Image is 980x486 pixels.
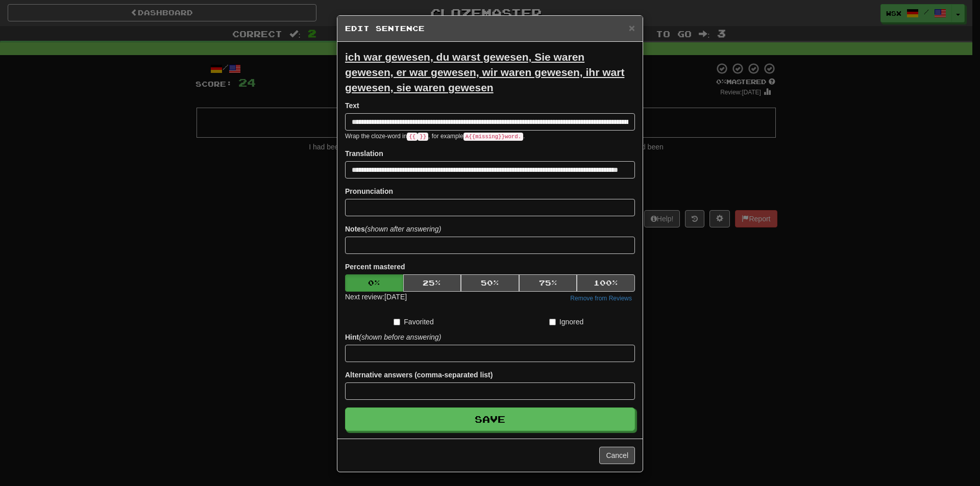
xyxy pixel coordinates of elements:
input: Favorited [394,319,400,325]
button: Cancel [599,447,635,464]
button: 100% [577,274,635,292]
button: 50% [461,274,519,292]
button: 25% [403,274,461,292]
div: Next review: [DATE] [345,292,407,304]
button: Close [629,22,635,33]
label: Pronunciation [345,186,393,196]
u: ich war gewesen, du warst gewesen, Sie waren gewesen, er war gewesen, wir waren gewesen, ihr wart... [345,51,624,93]
code: }} [418,133,428,141]
label: Percent mastered [345,262,405,272]
em: (shown after answering) [365,225,441,233]
button: 0% [345,274,403,292]
label: Ignored [549,317,583,327]
label: Favorited [394,317,433,327]
span: × [629,22,635,34]
label: Text [345,100,359,111]
label: Hint [345,332,441,342]
button: Remove from Reviews [567,293,635,304]
code: A {{ missing }} word. [463,133,523,141]
code: {{ [407,133,418,141]
button: Save [345,407,635,431]
em: (shown before answering) [359,333,441,341]
input: Ignored [549,319,556,325]
div: Percent mastered [345,274,635,292]
label: Translation [345,148,383,159]
label: Notes [345,224,441,234]
button: 75% [519,274,577,292]
label: Alternative answers (comma-separated list) [345,370,493,380]
h5: Edit Sentence [345,23,635,34]
small: Wrap the cloze-word in , for example . [345,133,525,140]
